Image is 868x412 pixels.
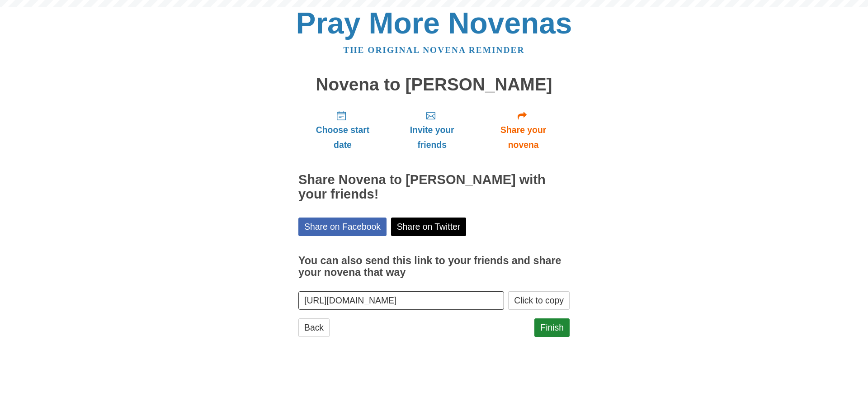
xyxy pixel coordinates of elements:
[298,255,570,278] h3: You can also send this link to your friends and share your novena that way
[298,75,570,95] h1: Novena to [PERSON_NAME]
[298,103,387,157] a: Choose start date
[477,103,570,157] a: Share your novena
[391,218,467,236] a: Share on Twitter
[396,123,468,152] span: Invite your friends
[508,291,570,310] button: Click to copy
[344,45,525,55] a: The original novena reminder
[296,6,572,40] a: Pray More Novenas
[298,318,330,337] a: Back
[307,123,378,152] span: Choose start date
[534,318,570,337] a: Finish
[387,103,477,157] a: Invite your friends
[298,173,570,202] h2: Share Novena to [PERSON_NAME] with your friends!
[486,123,561,152] span: Share your novena
[298,218,387,236] a: Share on Facebook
